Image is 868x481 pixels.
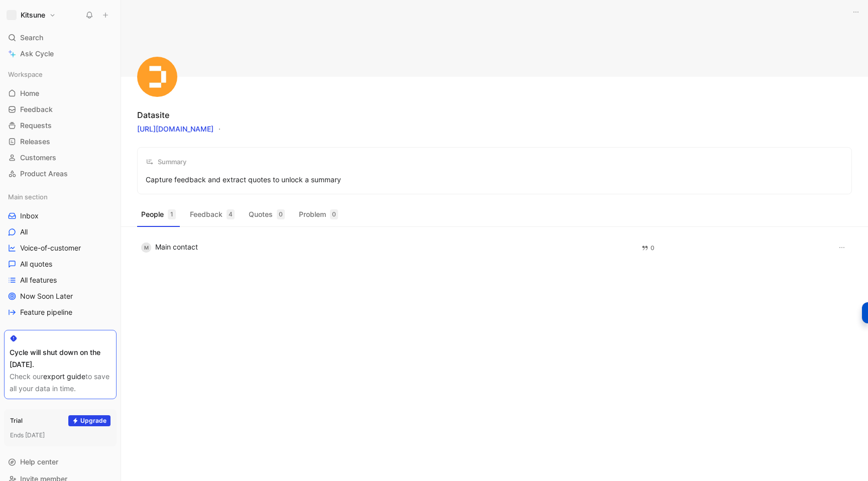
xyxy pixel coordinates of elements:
[10,430,111,440] div: Ends [DATE]
[4,46,117,61] a: Ask Cycle
[137,125,213,133] a: [URL][DOMAIN_NAME]
[4,8,58,22] button: Kitsune
[20,275,57,285] span: All features
[4,166,117,181] a: Product Areas
[20,227,28,237] span: All
[20,259,52,269] span: All quotes
[4,224,117,239] a: All
[21,11,45,20] h1: Kitsune
[20,243,81,253] span: Voice-of-customer
[10,416,23,426] div: Trial
[137,109,169,121] div: Datasite
[20,307,72,317] span: Feature pipeline
[4,86,117,101] a: Home
[4,189,117,204] div: Main section
[4,118,117,133] a: Requests
[4,189,117,320] div: Main sectionInboxAllVoice-of-customerAll quotesAll featuresNow Soon LaterFeature pipeline
[20,137,50,147] span: Releases
[137,57,177,97] img: logo
[10,371,111,395] div: Check our to save all your data in time.
[4,134,117,149] a: Releases
[146,174,341,186] div: Capture feedback and extract quotes to unlock a summary
[4,454,117,469] div: Help center
[245,206,289,222] button: Quotes
[141,243,348,253] div: Main contact
[227,209,235,219] div: 4
[68,415,111,426] button: Upgrade
[4,257,117,272] a: All quotes
[168,209,176,219] div: 1
[141,243,151,253] div: M
[641,243,655,253] div: 0
[4,150,117,165] a: Customers
[8,192,48,202] span: Main section
[4,289,117,304] a: Now Soon Later
[20,153,56,163] span: Customers
[295,206,342,222] button: Problem
[4,208,117,223] a: Inbox
[146,156,186,168] div: Summary
[20,211,39,221] span: Inbox
[20,88,39,98] span: Home
[20,291,73,301] span: Now Soon Later
[277,209,285,219] div: 0
[186,206,239,222] button: Feedback
[4,30,117,45] div: Search
[10,346,111,371] div: Cycle will shut down on the [DATE].
[20,104,53,114] span: Feedback
[4,67,117,82] div: Workspace
[137,206,180,222] button: People
[20,121,52,131] span: Requests
[20,48,54,60] span: Ask Cycle
[330,209,338,219] div: 0
[4,305,117,320] a: Feature pipeline
[4,273,117,288] a: All features
[8,69,43,79] span: Workspace
[4,240,117,256] a: Voice-of-customer
[43,372,85,381] a: export guide
[20,457,58,466] span: Help center
[20,169,68,179] span: Product Areas
[20,32,43,44] span: Search
[4,102,117,117] a: Feedback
